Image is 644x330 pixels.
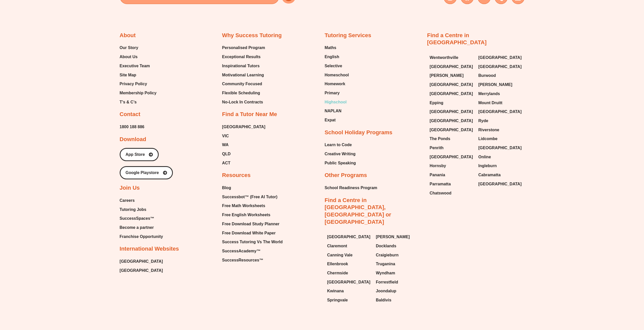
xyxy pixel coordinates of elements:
a: Motivational Learning [222,71,265,79]
a: Our Story [120,44,157,52]
span: T’s & C’s [120,98,137,106]
span: Firstly, it is always good practice to rearrange the values so that they are in ascending [38,115,149,118]
a: [GEOGRAPHIC_DATA] [327,278,371,286]
span: Joondalup [376,287,396,295]
a: ACT [222,159,265,167]
a: SuccessResources™ [222,256,283,264]
span: Online [478,153,491,161]
a: 1800 188 886 [120,123,144,131]
span: Canning Vale [327,251,352,259]
span: Cabramatta [478,171,501,179]
a: Online [478,153,522,161]
a: Hornsby [430,162,473,170]
span: Site Map [120,71,136,79]
span: Craigieburn [376,251,399,259]
a: Personalised Program [222,44,265,52]
span: . [108,152,109,155]
span: = 34 [84,159,91,162]
span: Panania [430,171,445,179]
span: [GEOGRAPHIC_DATA] [430,126,473,134]
span: Creative Writing [325,150,356,158]
a: Ellenbrook [327,260,371,268]
span: Riverstone [478,126,499,134]
h2: Download [120,136,146,143]
span: Claremont [327,242,347,250]
a: Canning Vale [327,251,371,259]
span: Selective [325,62,342,70]
a: Selective [325,62,349,70]
span: Success Tutoring Vs The World [222,238,283,246]
a: Homeschool [325,71,349,79]
a: School Readiness Program [325,184,377,192]
span: Baldivis [376,296,391,304]
a: Panania [430,171,473,179]
span: Franchise Opportunity [120,233,163,240]
span: 28+28 [124,186,131,188]
a: Highschool [325,98,349,106]
a: The Ponds [430,135,473,143]
span: Flexible Scheduling [222,89,260,97]
a: Find a Centre in [GEOGRAPHIC_DATA], [GEOGRAPHIC_DATA] or [GEOGRAPHIC_DATA] [325,197,391,225]
span: Consider the ages (in years) of eight people who are surveyed in a coffee shop: [28,78,132,81]
span: [GEOGRAPHIC_DATA] [478,108,522,116]
span: Our Story [120,44,138,52]
span: Ellenbrook [327,260,348,268]
span: Epping [430,99,443,107]
span: c) Find the median of this set of data. [28,99,76,102]
span: = [76,159,78,162]
span: 𝑙𝑜𝑤𝑒𝑟 𝑞𝑢𝑎𝑟𝑡𝑖𝑙𝑒 [63,222,79,225]
a: QLD [222,150,265,158]
span: Primary [325,89,340,97]
a: Mount Druitt [478,99,522,107]
a: Penrith [430,144,473,152]
span: Chatswood [430,189,451,197]
h2: Other Programs [325,172,367,179]
span: Free Download Study Planner [222,220,280,228]
div: Page ⁨3⁩ [5,43,178,266]
h2: Tutoring Services [325,32,371,39]
span: App Store [126,152,145,157]
a: [PERSON_NAME] [478,81,522,89]
a: Become a partner [120,224,163,231]
span: The median is the middle value of the data set in ascending order. [38,176,123,179]
a: [GEOGRAPHIC_DATA] [120,267,163,274]
span: 2 [127,189,128,191]
span: [GEOGRAPHIC_DATA] [430,108,473,116]
span: 15, 17, 18, 28, 28, 47, 54, 65 [38,181,78,184]
span: [GEOGRAPHIC_DATA] [327,233,370,241]
a: App Store [120,148,159,161]
span: Lidcombe [478,135,497,143]
a: Inspirational Tutors [222,62,265,70]
span: Free Download White Paper [222,229,276,237]
a: Craigieburn [376,251,420,259]
span: WA [222,141,229,149]
span: [GEOGRAPHIC_DATA] [222,123,265,131]
a: Claremont [327,242,371,250]
span: of ⁨11⁩ [53,1,63,8]
a: Public Speaking [325,159,356,167]
span: 17, 28, 15, 47, 28, 65, 18, 54 [28,83,68,86]
span: About Us [120,53,138,61]
a: [GEOGRAPHIC_DATA] [430,90,473,98]
span: Now, there are two middle values (28 and 28), so the median is [38,187,120,190]
span: ● [33,130,35,133]
span: 𝑛𝑢𝑚𝑏𝑒𝑟 𝑜𝑓 𝑑𝑎𝑡𝑎 𝑣𝑎𝑙𝑢𝑒𝑠 [85,154,104,156]
a: About Us [120,53,157,61]
a: Kwinana [327,287,371,295]
span: Tutoring Jobs [120,206,146,213]
span: Burwood [478,72,496,79]
a: Epping [430,99,473,107]
span: No-Lock In Contracts [222,98,263,106]
a: [PERSON_NAME] [376,233,420,241]
span: [GEOGRAPHIC_DATA] [478,180,522,188]
span: Parramatta [430,180,451,188]
span: Become a partner [120,224,154,231]
span: [GEOGRAPHIC_DATA] [430,90,473,98]
a: Tutoring Jobs [120,206,163,213]
a: VIC [222,132,265,140]
a: [GEOGRAPHIC_DATA] [430,81,473,89]
a: Wyndham [376,269,420,277]
span: 𝑥̄ [38,159,39,162]
a: [GEOGRAPHIC_DATA] [430,63,473,71]
a: [GEOGRAPHIC_DATA] [478,180,522,188]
